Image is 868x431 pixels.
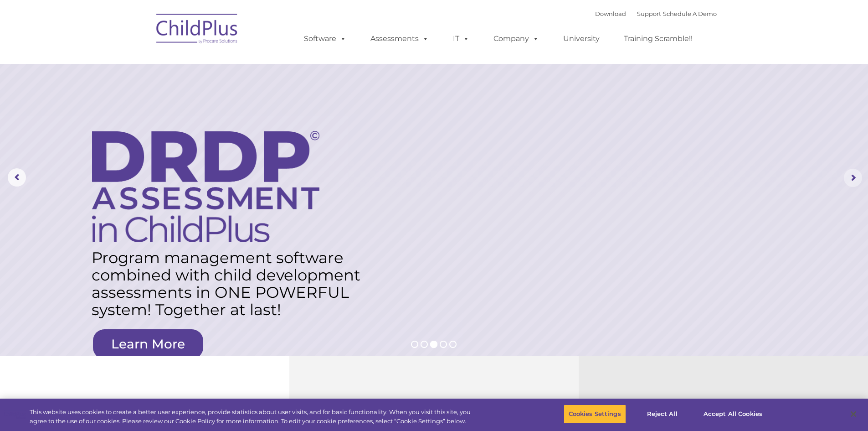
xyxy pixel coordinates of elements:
[663,10,717,17] a: Schedule A Demo
[295,30,355,48] a: Software
[127,98,165,104] span: Phone number
[595,10,626,17] a: Download
[554,30,609,48] a: University
[615,30,702,48] a: Training Scramble!!
[93,329,203,359] a: Learn More
[637,10,661,17] a: Support
[634,405,691,424] button: Reject All
[152,7,243,53] img: ChildPlus by Procare Solutions
[595,10,717,17] font: |
[484,30,548,48] a: Company
[92,131,319,242] img: DRDP Assessment in ChildPlus
[92,249,370,318] rs-layer: Program management software combined with child development assessments in ONE POWERFUL system! T...
[444,30,478,48] a: IT
[564,405,626,424] button: Cookies Settings
[843,404,863,424] button: Close
[699,405,767,424] button: Accept All Cookies
[127,60,154,67] span: Last name
[30,408,478,426] div: This website uses cookies to create a better user experience, provide statistics about user visit...
[361,30,438,48] a: Assessments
